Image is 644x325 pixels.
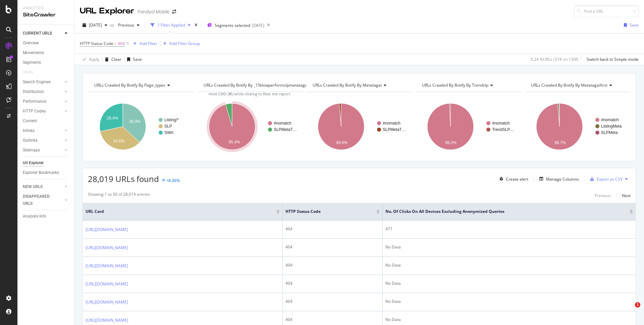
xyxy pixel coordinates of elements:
[23,193,63,207] a: DISAPPEARED URLS
[554,140,566,145] text: 98.7%
[23,147,63,154] a: Sitemaps
[630,22,639,28] div: Save
[23,88,63,95] a: Distribution
[113,139,124,143] text: 34.6%
[383,127,406,132] text: SLPMetaT…
[23,5,69,11] div: Analytics
[193,22,199,29] div: times
[635,302,640,308] span: 1
[422,82,488,88] span: URLs Crawled By Botify By trendslp
[285,208,366,215] span: HTTP Status Code
[597,176,623,182] div: Export as CSV
[137,8,169,15] div: Trendyol Mobile
[89,56,99,62] div: Apply
[421,80,516,91] h4: URLs Crawled By Botify By trendslp
[285,262,379,268] div: 404
[166,178,180,183] div: +8.36%
[114,41,117,46] span: =
[88,191,150,199] div: Showing 1 to 50 of 28,019 entries
[86,208,275,215] span: URL Card
[164,124,172,129] text: SLP
[80,20,110,31] button: [DATE]
[23,159,44,167] div: Url Explorer
[546,176,579,182] div: Manage Columns
[157,22,185,28] div: 1 Filter Applied
[86,317,128,324] a: [URL][DOMAIN_NAME]
[86,263,128,269] a: [URL][DOMAIN_NAME]
[385,226,633,232] div: 471
[274,121,291,126] text: #nomatch
[111,56,121,62] div: Clear
[574,5,639,17] input: Find a URL
[205,20,264,31] button: Segments selected[DATE]
[23,98,46,105] div: Performance
[228,140,240,144] text: 95.4%
[23,88,44,95] div: Distribution
[531,56,578,62] div: 0.24 % URLs ( 31K on 13M )
[587,174,623,184] button: Export as CSV
[385,317,633,323] div: No Data
[23,108,63,115] a: HTTP Codes
[621,302,637,318] iframe: Intercom live chat
[622,193,631,198] div: Next
[601,124,622,129] text: ListingMeta
[23,137,63,144] a: Outlinks
[23,159,69,167] a: Url Explorer
[23,49,44,56] div: Movements
[601,130,618,135] text: SLPMeta
[23,108,46,115] div: HTTP Codes
[115,20,142,31] button: Previous
[23,137,38,144] div: Outlinks
[209,91,291,96] span: Hold CMD (⌘) while clicking to filter the report.
[285,226,379,232] div: 404
[23,127,63,134] a: Inlinks
[587,56,639,62] div: Switch back to Simple mode
[385,280,633,286] div: No Data
[94,82,165,88] span: URLs Crawled By Botify By page_types
[130,40,157,48] button: Add Filter
[383,121,400,126] text: #nomatch
[102,54,121,65] button: Clear
[86,281,128,287] a: [URL][DOMAIN_NAME]
[311,80,406,91] h4: URLs Crawled By Botify By metatagai
[23,118,37,125] div: Content
[285,298,379,305] div: 404
[80,54,99,65] button: Apply
[385,262,633,268] div: No Data
[416,97,522,156] svg: A chart.
[23,69,40,76] a: Visits
[23,30,63,37] a: CURRENT URLS
[172,9,176,14] div: arrow-right-arrow-left
[89,22,102,28] span: 2025 Aug. 31st
[445,140,457,145] text: 99.2%
[23,49,69,56] a: Movements
[140,41,157,46] div: Add Filter
[595,193,611,198] div: Previous
[23,213,69,220] a: Analysis Info
[23,183,43,190] div: NEW URLS
[23,40,39,47] div: Overview
[385,244,633,250] div: No Data
[115,22,134,28] span: Previous
[285,280,379,286] div: 404
[531,82,607,88] span: URLs Crawled By Botify By metatagaifirst
[148,20,193,31] button: 1 Filter Applied
[285,317,379,323] div: 404
[23,118,69,125] a: Content
[23,30,52,37] div: CURRENT URLS
[86,299,128,306] a: [URL][DOMAIN_NAME]
[86,226,128,233] a: [URL][DOMAIN_NAME]
[385,298,633,305] div: No Data
[80,5,134,17] div: URL Explorer
[164,130,173,135] text: SWA
[23,147,40,154] div: Sitemaps
[530,80,625,91] h4: URLs Crawled By Botify By metatagaifirst
[204,82,311,88] span: URLs Crawled By Botify By _15klowperformslpmetatagwai
[525,97,631,156] div: A chart.
[202,80,321,91] h4: URLs Crawled By Botify By _15klowperformslpmetatagwai
[23,127,35,134] div: Inlinks
[23,79,51,86] div: Search Engines
[274,127,297,132] text: SLPMetaT…
[93,80,188,91] h4: URLs Crawled By Botify By page_types
[621,20,639,31] button: Save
